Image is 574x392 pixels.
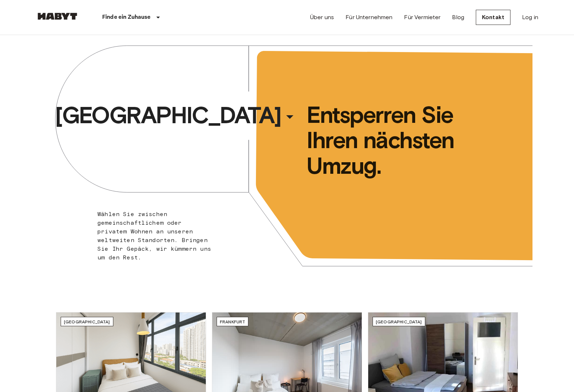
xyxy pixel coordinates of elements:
a: Für Vermieter [404,13,440,22]
a: Log in [522,13,538,22]
a: Kontakt [476,10,510,25]
span: Wählen Sie zwischen gemeinschaftlichem oder privatem Wohnen an unseren weltweiten Standorten. Bri... [97,211,211,261]
a: Blog [452,13,464,22]
span: [GEOGRAPHIC_DATA] [64,319,110,324]
a: Über uns [310,13,334,22]
span: [GEOGRAPHIC_DATA] [55,101,281,130]
a: Für Unternehmen [345,13,392,22]
span: [GEOGRAPHIC_DATA] [376,319,422,324]
span: Entsperren Sie Ihren nächsten Umzug. [306,102,503,178]
button: [GEOGRAPHIC_DATA] [52,99,301,132]
span: Frankfurt [220,319,245,324]
p: Finde ein Zuhause [102,13,151,22]
img: Habyt [36,13,79,20]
